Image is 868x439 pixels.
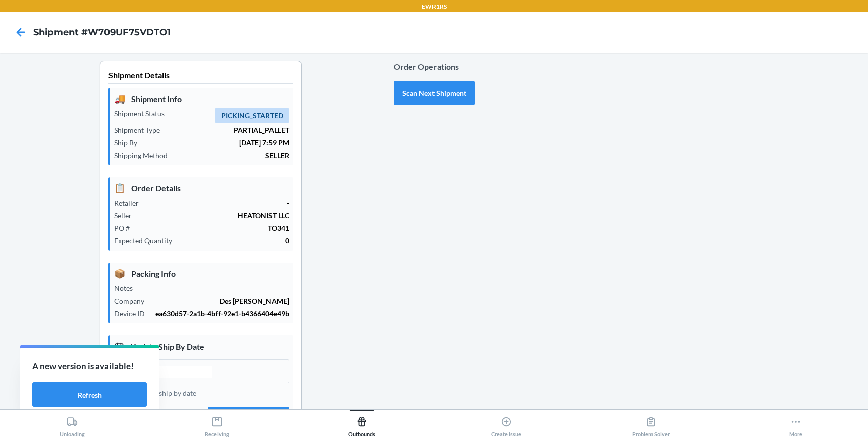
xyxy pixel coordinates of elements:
[394,81,475,105] button: Scan Next Shipment
[114,339,289,353] p: Update Ship By Date
[114,108,173,119] p: Shipment Status
[491,412,521,437] div: Create Issue
[114,296,152,306] p: Company
[114,223,138,233] p: PO #
[205,412,229,437] div: Receiving
[394,61,475,73] p: Order Operations
[168,125,289,135] p: PARTIAL_PALLET
[208,407,289,431] button: Update Ship By Date
[114,308,153,319] p: Device ID
[348,412,375,437] div: Outbounds
[579,410,724,437] button: Problem Solver
[32,382,147,407] button: Refresh
[434,410,579,437] button: Create Issue
[140,210,289,221] p: HEATONIST LLC
[32,360,147,373] p: A new version is available!
[114,181,289,195] p: Order Details
[108,69,293,84] p: Shipment Details
[422,2,447,11] p: EWR1RS
[114,235,180,246] p: Expected Quantity
[114,181,125,195] span: 📋
[215,108,289,123] span: PICKING_STARTED
[114,267,289,280] p: Packing Info
[138,223,289,233] p: TO341
[145,410,290,437] button: Receiving
[114,387,289,398] p: Enter the new ship by date
[114,283,141,294] p: Notes
[289,410,434,437] button: Outbounds
[114,210,140,221] p: Seller
[153,308,289,319] p: ea630d57-2a1b-4bff-92e1-b4366404e49b
[152,296,289,306] p: Des [PERSON_NAME]
[723,410,868,437] button: More
[123,366,212,378] input: MM/DD/YYYY
[176,150,289,161] p: SELLER
[114,198,147,208] p: Retailer
[114,125,168,135] p: Shipment Type
[147,198,289,208] p: -
[632,412,670,437] div: Problem Solver
[180,235,289,246] p: 0
[114,92,289,106] p: Shipment Info
[145,137,289,148] p: [DATE] 7:59 PM
[33,26,171,39] h4: Shipment #W709UF75VDTO1
[114,150,176,161] p: Shipping Method
[60,412,85,437] div: Unloading
[789,412,802,437] div: More
[114,137,145,148] p: Ship By
[114,92,125,106] span: 🚚
[114,267,125,280] span: 📦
